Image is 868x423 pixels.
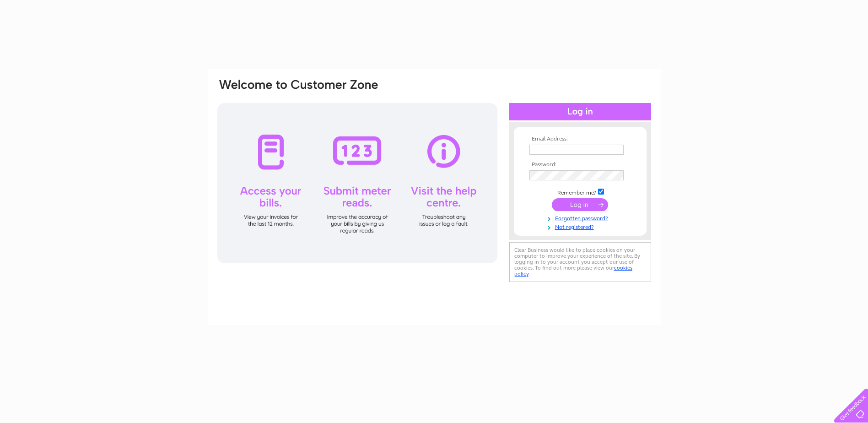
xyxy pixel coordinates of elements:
[529,222,633,231] a: Not registered?
[527,136,633,142] th: Email Address:
[514,265,632,277] a: cookies policy
[529,213,633,222] a: Forgotten password?
[552,198,608,211] input: Submit
[527,187,633,196] td: Remember me?
[527,162,633,168] th: Password:
[509,242,651,282] div: Clear Business would like to place cookies on your computer to improve your experience of the sit...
